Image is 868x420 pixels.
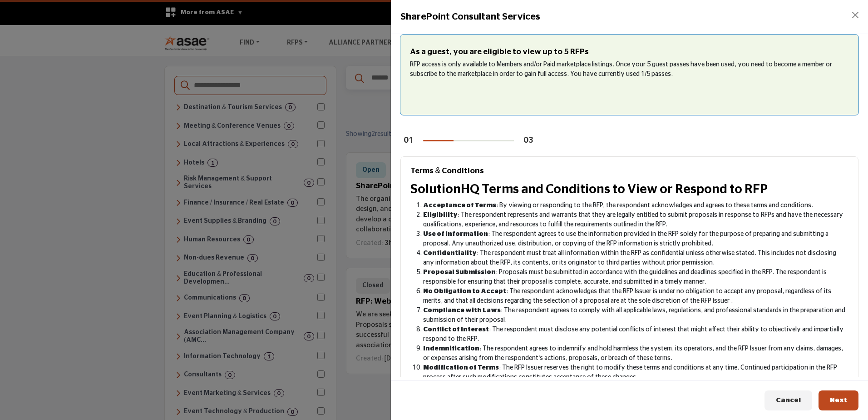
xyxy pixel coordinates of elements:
li: : The respondent acknowledges that the RFP Issuer is under no obligation to accept any proposal, ... [423,287,848,306]
button: Cancel [764,390,812,411]
li: : The respondent agrees to use the information provided in the RFP solely for the purpose of prep... [423,230,848,249]
li: : The respondent represents and warrants that they are legally entitled to submit proposals in re... [423,210,848,230]
h5: As a guest, you are eligible to view up to 5 RFPs [410,47,849,57]
div: 03 [523,135,533,147]
h5: Terms & Conditions [410,166,848,176]
h4: SharePoint Consultant Services [400,10,540,24]
strong: No Obligation to Accept [423,288,506,295]
li: : By viewing or responding to the RFP, the respondent acknowledges and agrees to these terms and ... [423,201,848,210]
li: : The respondent must treat all information within the RFP as confidential unless otherwise state... [423,249,848,268]
li: : Proposals must be submitted in accordance with the guidelines and deadlines specified in the RF... [423,268,848,287]
strong: Proposal Submission [423,269,496,275]
strong: Eligibility [423,212,458,218]
button: Close [849,9,862,21]
h2: SolutionHQ Terms and Conditions to View or Respond to RFP [410,182,848,198]
li: : The respondent must disclose any potential conflicts of interest that might affect their abilit... [423,325,848,344]
p: RFP access is only available to Members and/or Paid marketplace listings. Once your 5 guest passe... [410,60,849,79]
strong: Confidentiality [423,250,477,256]
button: Next [819,390,858,411]
li: : The respondent agrees to indemnify and hold harmless the system, its operators, and the RFP Iss... [423,344,848,363]
strong: Acceptance of Terms [423,202,496,209]
strong: Compliance with Laws [423,307,501,314]
strong: Indemnification [423,345,479,352]
li: : The RFP Issuer reserves the right to modify these terms and conditions at any time. Continued p... [423,363,848,382]
strong: Modification of Terms [423,365,499,371]
strong: Conflict of Interest [423,326,489,333]
div: 01 [404,135,414,147]
span: Next [830,397,847,404]
span: Cancel [776,397,801,404]
strong: Use of Information [423,231,488,237]
li: : The respondent agrees to comply with all applicable laws, regulations, and professional standar... [423,306,848,325]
